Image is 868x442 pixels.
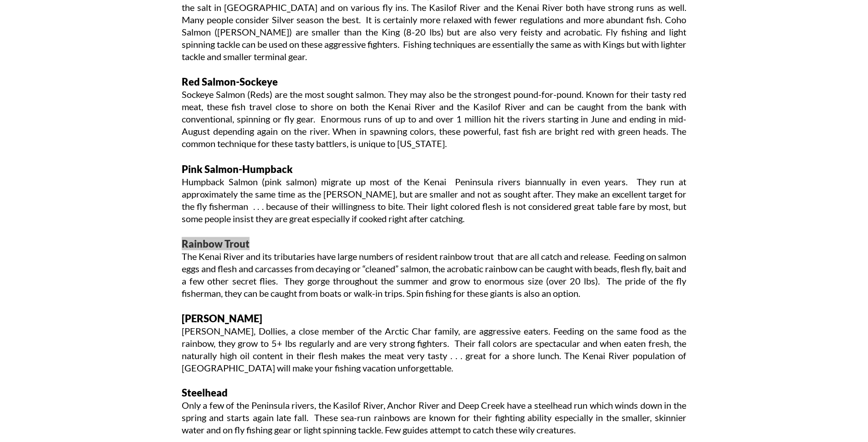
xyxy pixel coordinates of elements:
p: Rainbow Trout [182,237,686,250]
p: [PERSON_NAME] [182,312,686,325]
p: Only a few of the Peninsula rivers, the Kasilof River, Anchor River and Deep Creek have a steelhe... [182,400,686,437]
p: Humpback Salmon (pink salmon) migrate up most of the Kenai Peninsula rivers biannually in even ye... [182,176,686,225]
p: The Kenai River and its tributaries have large numbers of resident rainbow trout that are all cat... [182,250,686,300]
p: Pink Salmon-Humpback [182,163,686,176]
p: Sockeye Salmon (Reds) are the most sought salmon. They may also be the strongest pound-for-pound.... [182,88,686,150]
p: Red Salmon-Sockeye [182,75,686,88]
p: [PERSON_NAME], Dollies, a close member of the Arctic Char family, are aggressive eaters. Feeding ... [182,325,686,374]
p: Steelhead [182,386,686,400]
